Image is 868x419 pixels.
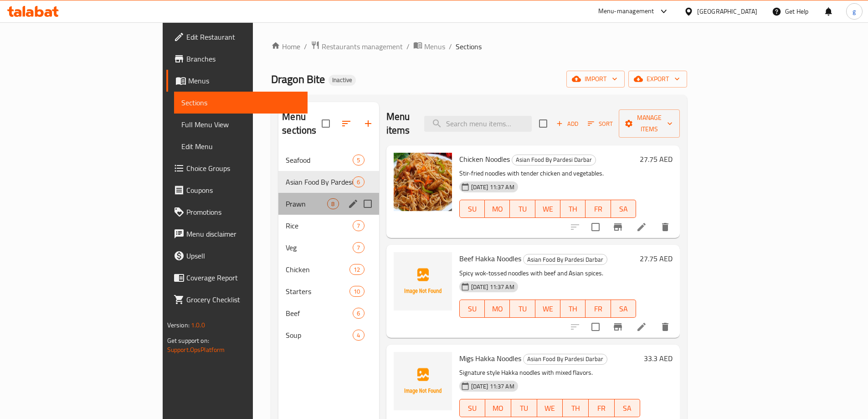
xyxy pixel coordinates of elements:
div: Beef6 [278,302,379,324]
button: Add section [357,113,379,134]
span: MO [488,302,506,316]
div: Asian Food By Pardesi Darbar6 [278,171,379,193]
span: 1.0.0 [191,319,205,331]
span: Full Menu View [181,119,300,130]
div: Soup [286,330,353,341]
a: Grocery Checklist [166,289,308,310]
a: Menus [413,41,445,52]
span: Asian Food By Pardesi Darbar [524,254,607,265]
span: Asian Food By Pardesi Darbar [286,176,353,187]
button: TH [563,399,589,417]
div: Asian Food By Pardesi Darbar [523,354,607,365]
a: Menu disclaimer [166,223,308,245]
span: Menus [424,41,445,52]
h6: 27.75 AED [640,153,673,166]
a: Coupons [166,179,308,201]
button: TU [511,399,537,417]
p: Signature style Hakka noodles with mixed flavors. [459,367,641,378]
div: Chicken12 [278,259,379,280]
span: Veg [286,242,353,253]
a: Choice Groups [166,157,308,179]
span: Add [555,119,580,129]
span: Menus [188,75,300,86]
button: Manage items [619,109,680,138]
span: Seafood [286,155,353,166]
span: Branches [186,53,300,64]
span: Choice Groups [186,163,300,174]
nav: Menu sections [278,145,379,350]
span: WE [541,402,560,415]
span: 8 [328,200,338,208]
div: items [349,286,364,297]
span: Restaurants management [322,41,403,52]
span: Coupons [186,185,300,196]
span: 6 [353,178,364,186]
span: TH [564,302,582,316]
span: SA [618,402,637,415]
a: Edit Restaurant [166,26,308,48]
span: WE [539,202,557,216]
span: FR [589,302,607,316]
button: export [628,71,687,88]
span: WE [539,302,557,316]
div: Veg7 [278,237,379,259]
span: SU [463,302,481,316]
div: items [353,176,364,187]
a: Support.OpsPlatform [167,344,225,356]
span: TH [566,402,585,415]
button: import [566,71,625,88]
button: TU [510,300,535,318]
a: Promotions [166,201,308,223]
a: Sections [174,92,308,114]
span: Sections [456,41,482,52]
button: SU [459,399,486,417]
span: Edit Restaurant [186,31,300,42]
button: FR [589,399,615,417]
div: items [349,264,364,275]
span: FR [589,202,607,216]
button: WE [535,300,560,318]
button: Sort [586,117,615,131]
li: / [449,41,452,52]
span: Promotions [186,207,300,217]
span: [DATE] 11:37 AM [467,382,518,391]
span: 12 [350,265,364,274]
span: MO [489,402,508,415]
button: Branch-specific-item [607,316,629,338]
div: Menu-management [598,6,654,17]
span: g [853,6,856,16]
span: Add item [553,117,582,131]
button: FR [586,300,611,318]
div: Soup4 [278,324,379,346]
button: edit [346,197,360,211]
a: Edit menu item [636,222,647,233]
span: Upsell [186,250,300,261]
span: FR [592,402,611,415]
span: Get support on: [167,335,209,347]
div: Prawn [286,198,327,209]
a: Branches [166,48,308,70]
span: Menu disclaimer [186,228,300,239]
div: Starters10 [278,280,379,302]
img: Migs Hakka Noodles [394,352,452,410]
div: Asian Food By Pardesi Darbar [523,254,607,265]
span: Chicken [286,264,349,275]
span: SU [463,202,481,216]
span: SU [463,402,482,415]
button: Branch-specific-item [607,216,629,238]
span: TU [514,302,531,316]
a: Edit Menu [174,135,308,157]
a: Restaurants management [311,41,403,52]
button: MO [485,399,511,417]
span: Coverage Report [186,272,300,283]
a: Coverage Report [166,267,308,289]
span: Select to update [586,217,605,237]
span: Starters [286,286,349,297]
button: TH [560,200,586,218]
span: Rice [286,220,353,231]
input: search [424,116,532,132]
span: TU [515,402,534,415]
